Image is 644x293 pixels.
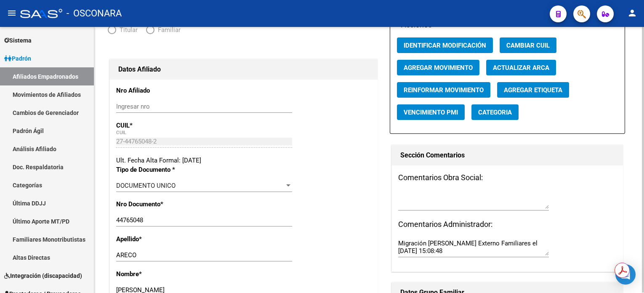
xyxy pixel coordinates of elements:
[400,149,615,162] h1: Sección Comentarios
[497,82,569,98] button: Agregar Etiqueta
[478,109,512,116] span: Categoria
[404,42,486,49] span: Identificar Modificación
[116,234,193,244] p: Apellido
[500,37,556,53] button: Cambiar CUIL
[627,8,637,18] mat-icon: person
[398,172,617,184] h3: Comentarios Obra Social:
[397,82,490,98] button: Reinformar Movimiento
[116,25,138,35] span: Titular
[116,200,193,209] p: Nro Documento
[471,104,519,120] button: Categoria
[4,36,32,45] span: Sistema
[486,60,556,75] button: Actualizar ARCA
[398,218,617,230] h3: Comentarios Administrador:
[116,86,193,95] p: Nro Afiliado
[154,25,181,35] span: Familiar
[118,63,369,76] h1: Datos Afiliado
[404,86,484,94] span: Reinformar Movimiento
[504,86,562,94] span: Agregar Etiqueta
[4,54,31,63] span: Padrón
[7,8,17,18] mat-icon: menu
[397,60,479,75] button: Agregar Movimiento
[4,271,82,280] span: Integración (discapacidad)
[116,156,371,165] div: Ult. Fecha Alta Formal: [DATE]
[404,64,473,72] span: Agregar Movimiento
[404,109,458,116] span: Vencimiento PMI
[116,121,193,130] p: CUIL
[67,4,122,23] span: - OSCONARA
[116,165,193,174] p: Tipo de Documento *
[506,42,550,49] span: Cambiar CUIL
[116,269,193,279] p: Nombre
[108,28,189,35] mat-radio-group: Elija una opción
[116,182,176,189] span: DOCUMENTO UNICO
[493,64,549,72] span: Actualizar ARCA
[397,104,465,120] button: Vencimiento PMI
[397,37,493,53] button: Identificar Modificación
